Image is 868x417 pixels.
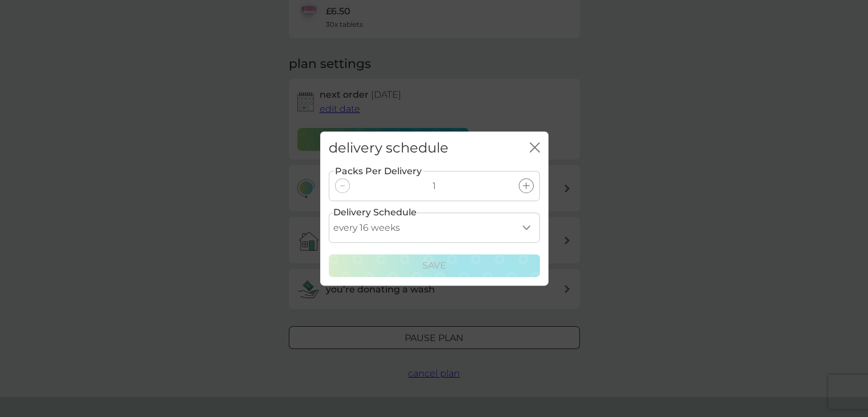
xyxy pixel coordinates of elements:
[422,258,446,273] p: Save
[530,142,540,154] button: close
[329,140,449,157] h2: delivery schedule
[334,164,423,179] label: Packs Per Delivery
[433,179,436,194] p: 1
[329,254,540,277] button: Save
[333,205,417,220] label: Delivery Schedule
